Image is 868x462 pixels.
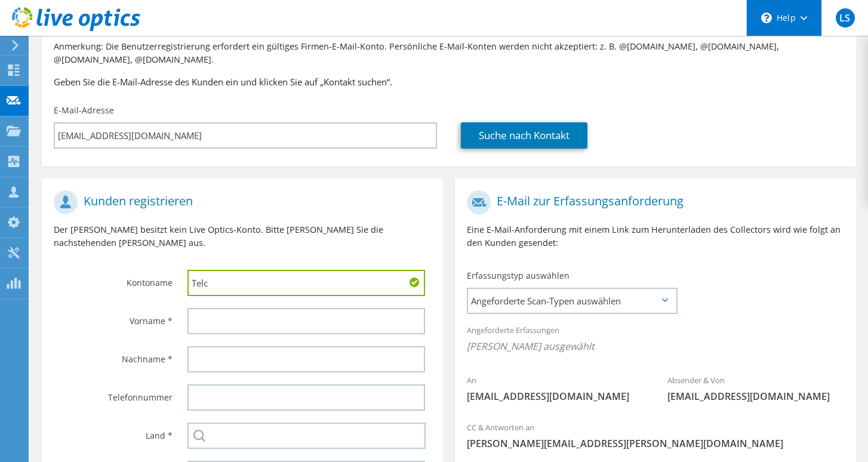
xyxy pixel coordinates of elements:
span: [EMAIL_ADDRESS][DOMAIN_NAME] [467,390,644,403]
h1: E-Mail zur Erfassungsanforderung [467,190,838,214]
span: [PERSON_NAME][EMAIL_ADDRESS][PERSON_NAME][DOMAIN_NAME] [467,437,844,450]
div: Angeforderte Erfassungen [455,318,856,362]
label: Kontoname [54,270,173,289]
label: Nachname * [54,346,173,365]
label: E-Mail-Adresse [54,104,114,116]
label: Land * [54,423,173,442]
label: Telefonnummer [54,384,173,404]
label: Vorname * [54,308,173,327]
p: Anmerkung: Die Benutzerregistrierung erfordert ein gültiges Firmen-E-Mail-Konto. Persönliche E-Ma... [54,40,844,66]
div: An [455,368,655,409]
div: Absender & Von [655,368,856,409]
a: Suche nach Kontakt [461,122,587,149]
label: Erfassungstyp auswählen [467,270,570,282]
span: LS [836,8,855,27]
span: Angeforderte Scan-Typen auswählen [468,289,676,313]
h3: Geben Sie die E-Mail-Adresse des Kunden ein und klicken Sie auf „Kontakt suchen“. [54,75,844,88]
p: Eine E-Mail-Anforderung mit einem Link zum Herunterladen des Collectors wird wie folgt an den Kun... [467,223,844,250]
h1: Kunden registrieren [54,190,425,214]
svg: \n [761,13,772,23]
span: [PERSON_NAME] ausgewählt [467,340,844,353]
span: [EMAIL_ADDRESS][DOMAIN_NAME] [667,390,844,403]
p: Der [PERSON_NAME] besitzt kein Live Optics-Konto. Bitte [PERSON_NAME] Sie die nachstehenden [PERS... [54,223,431,250]
div: CC & Antworten an [455,415,856,456]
